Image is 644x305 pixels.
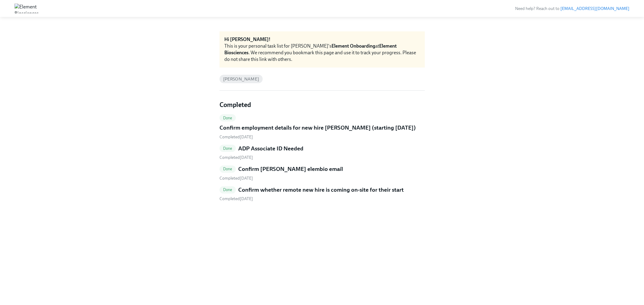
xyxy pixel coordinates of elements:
a: DoneADP Associate ID Needed Completed[DATE] [219,145,425,161]
span: Done [219,167,236,171]
div: This is your personal task list for [PERSON_NAME]'s at . We recommend you bookmark this page and ... [224,43,420,63]
span: Wednesday, July 30th 2025, 9:20 am [219,196,253,201]
span: Monday, July 28th 2025, 8:32 am [219,176,253,181]
span: Done [219,146,236,151]
span: Need help? Reach out to [515,6,630,11]
a: DoneConfirm employment details for new hire [PERSON_NAME] (starting [DATE]) Completed[DATE] [219,114,425,140]
img: Element Biosciences [14,4,39,13]
a: DoneConfirm [PERSON_NAME] elembio email Completed[DATE] [219,165,425,181]
strong: Hi [PERSON_NAME]! [224,36,271,42]
a: [EMAIL_ADDRESS][DOMAIN_NAME] [560,6,630,11]
span: Wednesday, July 30th 2025, 9:20 am [219,155,253,160]
a: DoneConfirm whether remote new hire is coming on-site for their start Completed[DATE] [219,186,425,202]
h4: Completed [219,100,425,109]
span: Done [219,116,236,120]
span: Done [219,187,236,192]
strong: Element Onboarding [332,43,375,49]
h5: Confirm employment details for new hire [PERSON_NAME] (starting [DATE]) [219,124,416,132]
h5: Confirm whether remote new hire is coming on-site for their start [238,186,404,194]
h5: ADP Associate ID Needed [238,145,303,152]
h5: Confirm [PERSON_NAME] elembio email [238,165,343,173]
span: Friday, July 25th 2025, 9:45 am [219,134,253,140]
span: [PERSON_NAME] [219,77,263,81]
